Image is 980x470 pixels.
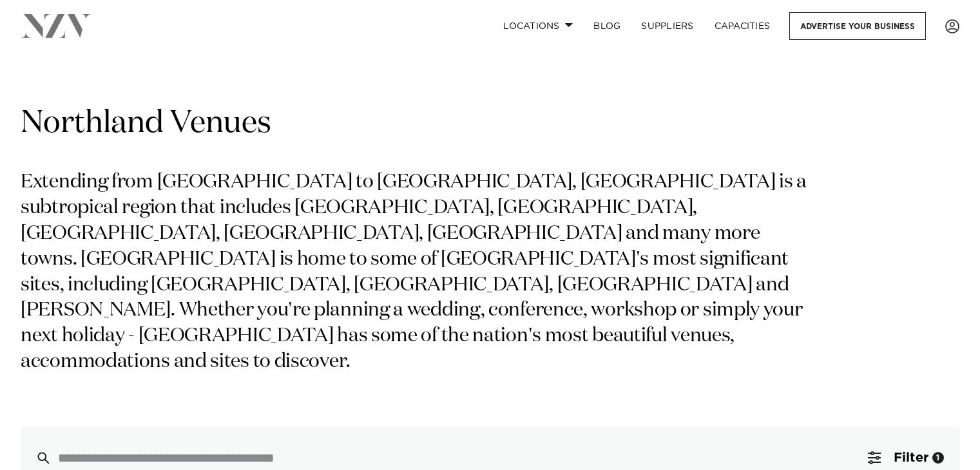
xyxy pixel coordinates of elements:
[493,12,583,40] a: Locations
[894,451,928,464] span: Filter
[631,12,704,40] a: SUPPLIERS
[932,452,944,464] div: 1
[21,104,959,144] h1: Northland Venues
[21,170,817,375] p: Extending from [GEOGRAPHIC_DATA] to [GEOGRAPHIC_DATA], [GEOGRAPHIC_DATA] is a subtropical region ...
[21,14,91,37] img: nzv-logo.png
[789,12,926,40] a: Advertise your business
[583,12,631,40] a: BLOG
[704,12,781,40] a: Capacities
